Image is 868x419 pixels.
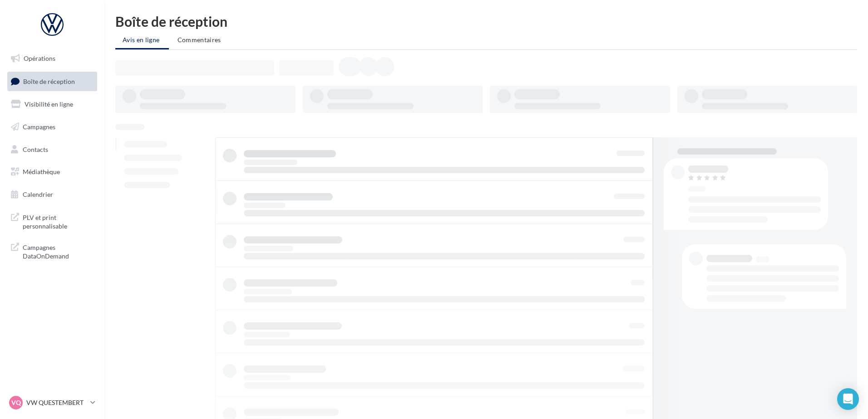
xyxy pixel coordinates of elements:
a: PLV et print personnalisable [5,208,99,234]
a: Campagnes DataOnDemand [5,238,99,264]
span: PLV et print personnalisable [23,211,94,231]
span: Médiathèque [23,168,60,175]
div: Open Intercom Messenger [837,388,859,410]
a: Visibilité en ligne [5,95,99,114]
span: Contacts [23,145,48,153]
span: Campagnes [23,123,55,131]
a: Calendrier [5,185,99,204]
span: VQ [11,398,21,407]
a: Médiathèque [5,162,99,181]
a: Opérations [5,49,99,68]
div: Boîte de réception [115,15,857,28]
span: Opérations [24,54,55,62]
span: Calendrier [23,190,53,198]
span: Campagnes DataOnDemand [23,241,94,261]
p: VW QUESTEMBERT [26,398,87,407]
a: VQ VW QUESTEMBERT [7,394,97,411]
span: Commentaires [178,36,221,44]
span: Boîte de réception [23,77,75,85]
a: Boîte de réception [5,72,99,91]
a: Contacts [5,140,99,159]
span: Visibilité en ligne [25,100,73,108]
a: Campagnes [5,117,99,136]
